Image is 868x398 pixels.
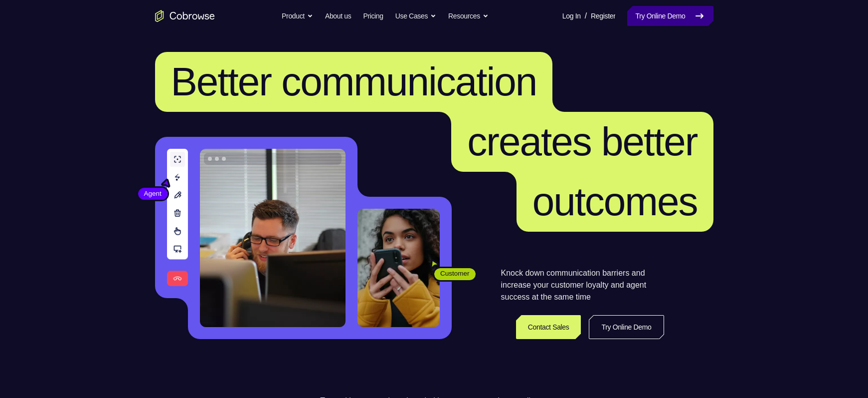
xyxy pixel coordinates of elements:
img: A customer support agent talking on the phone [200,149,346,327]
button: Resources [448,6,489,26]
button: Use Cases [395,6,436,26]
a: Contact Sales [516,315,581,339]
a: About us [325,6,351,26]
span: / [585,10,587,22]
a: Go to the home page [155,10,215,22]
button: Product [282,6,313,26]
p: Knock down communication barriers and increase your customer loyalty and agent success at the sam... [501,267,664,303]
a: Try Online Demo [627,6,713,26]
a: Log In [562,6,581,26]
a: Pricing [363,6,383,26]
img: A customer holding their phone [357,209,440,327]
span: Better communication [171,59,537,104]
span: outcomes [532,179,697,224]
a: Register [591,6,615,26]
span: creates better [467,119,697,164]
a: Try Online Demo [589,315,664,339]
